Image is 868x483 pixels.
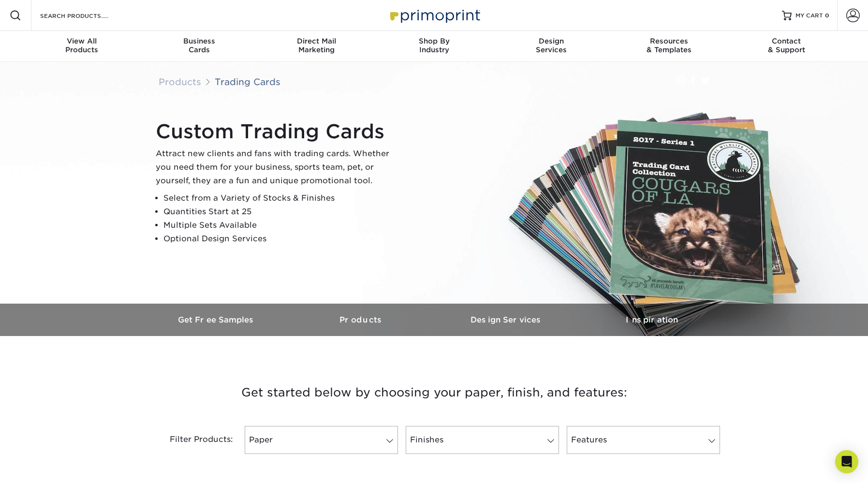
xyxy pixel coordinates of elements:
[579,304,724,336] a: Inspiration
[39,10,133,21] input: SEARCH PRODUCTS.....
[245,426,398,454] a: Paper
[144,304,289,336] a: Get Free Samples
[375,31,493,62] a: Shop ByIndustry
[144,315,289,324] h3: Get Free Samples
[728,37,845,54] div: & Support
[795,12,823,20] span: MY CART
[215,76,280,87] a: Trading Cards
[835,450,858,473] div: Open Intercom Messenger
[140,37,258,45] span: Business
[258,31,375,62] a: Direct MailMarketing
[151,371,717,414] h3: Get started below by choosing your paper, finish, and features:
[493,37,610,54] div: Services
[406,426,559,454] a: Finishes
[23,37,141,54] div: Products
[140,37,258,54] div: Cards
[386,5,483,26] img: Primoprint
[375,37,493,45] span: Shop By
[258,37,375,54] div: Marketing
[156,147,397,188] p: Attract new clients and fans with trading cards. Whether you need them for your business, sports ...
[23,31,141,62] a: View AllProducts
[493,31,610,62] a: DesignServices
[163,232,397,246] li: Optional Design Services
[144,426,241,454] div: Filter Products:
[610,37,728,54] div: & Templates
[610,37,728,45] span: Resources
[23,37,141,45] span: View All
[825,12,829,19] span: 0
[289,304,434,336] a: Products
[579,315,724,324] h3: Inspiration
[728,37,845,45] span: Contact
[140,31,258,62] a: BusinessCards
[156,120,397,143] h1: Custom Trading Cards
[493,37,610,45] span: Design
[610,31,728,62] a: Resources& Templates
[258,37,375,45] span: Direct Mail
[728,31,845,62] a: Contact& Support
[159,76,201,87] a: Products
[289,315,434,324] h3: Products
[567,426,720,454] a: Features
[375,37,493,54] div: Industry
[434,304,579,336] a: Design Services
[163,191,397,205] li: Select from a Variety of Stocks & Finishes
[163,219,397,232] li: Multiple Sets Available
[163,205,397,219] li: Quantities Start at 25
[434,315,579,324] h3: Design Services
